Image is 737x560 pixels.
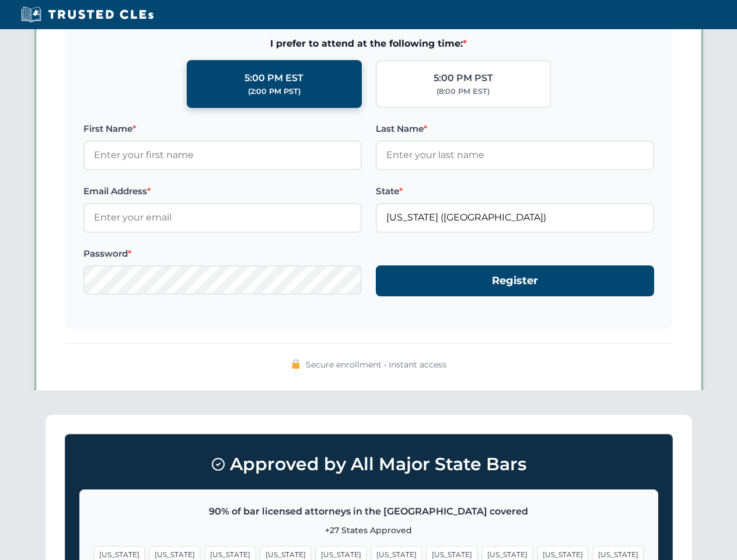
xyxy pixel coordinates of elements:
[83,141,362,170] input: Enter your first name
[376,203,654,232] input: Florida (FL)
[434,71,493,86] div: 5:00 PM PST
[18,6,157,23] img: Trusted CLEs
[376,265,654,296] button: Register
[244,71,303,86] div: 5:00 PM EST
[376,141,654,170] input: Enter your last name
[83,203,362,232] input: Enter your email
[94,524,644,537] p: +27 States Approved
[376,122,654,136] label: Last Name
[376,184,654,198] label: State
[436,86,490,97] div: (8:00 PM EST)
[79,449,658,480] h3: Approved by All Major State Bars
[248,86,301,97] div: (2:00 PM PST)
[83,36,654,51] span: I prefer to attend at the following time:
[83,122,362,136] label: First Name
[83,184,362,198] label: Email Address
[306,358,446,371] span: Secure enrollment • Instant access
[291,359,301,369] img: 🔒
[94,504,644,519] p: 90% of bar licensed attorneys in the [GEOGRAPHIC_DATA] covered
[83,247,362,261] label: Password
